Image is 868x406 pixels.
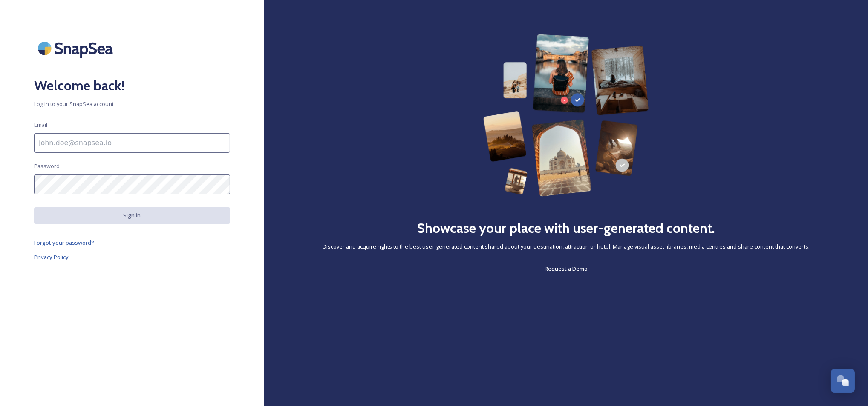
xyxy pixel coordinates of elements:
span: Privacy Policy [34,253,69,261]
h2: Welcome back! [34,75,230,96]
a: Forgot your password? [34,237,230,248]
span: Discover and acquire rights to the best user-generated content shared about your destination, att... [323,243,810,251]
span: Email [34,121,47,129]
button: Open Chat [831,369,855,393]
img: 63b42ca75bacad526042e722_Group%20154-p-800.png [483,34,649,197]
span: Request a Demo [545,265,588,272]
span: Password [34,162,60,170]
img: SnapSea Logo [34,34,119,63]
h2: Showcase your place with user-generated content. [417,218,715,238]
input: john.doe@snapsea.io [34,133,230,153]
span: Forgot your password? [34,239,94,246]
button: Sign in [34,207,230,224]
a: Request a Demo [545,263,588,274]
a: Privacy Policy [34,252,230,262]
span: Log in to your SnapSea account [34,100,230,108]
